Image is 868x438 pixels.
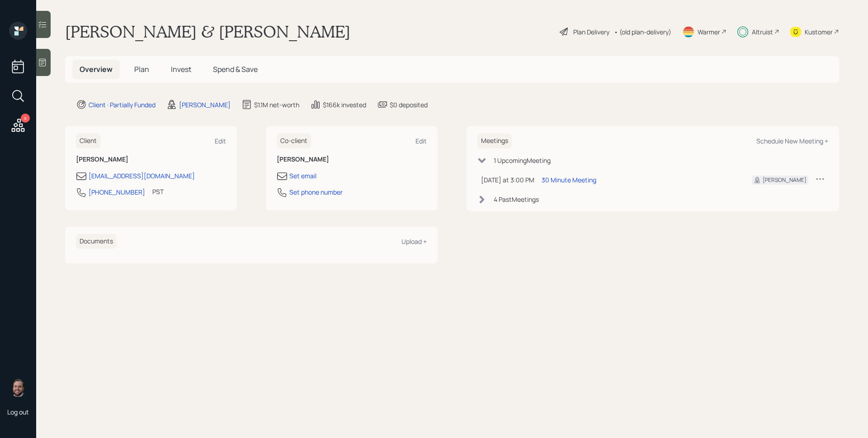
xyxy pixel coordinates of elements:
[542,175,596,185] div: 30 Minute Meeting
[152,187,164,196] div: PST
[76,156,226,163] h6: [PERSON_NAME]
[76,133,100,148] h6: Client
[698,27,720,37] div: Warmer
[89,100,156,109] div: Client · Partially Funded
[277,156,427,163] h6: [PERSON_NAME]
[494,156,551,165] div: 1 Upcoming Meeting
[80,64,113,74] span: Overview
[494,195,539,204] div: 4 Past Meeting s
[215,137,226,145] div: Edit
[805,27,833,37] div: Kustomer
[481,175,534,185] div: [DATE] at 3:00 PM
[289,171,316,181] div: Set email
[7,408,29,416] div: Log out
[277,133,311,148] h6: Co-client
[21,114,30,123] div: 4
[477,133,512,148] h6: Meetings
[65,22,350,42] h1: [PERSON_NAME] & [PERSON_NAME]
[89,171,195,181] div: [EMAIL_ADDRESS][DOMAIN_NAME]
[415,137,427,145] div: Edit
[89,187,145,197] div: [PHONE_NUMBER]
[401,237,427,246] div: Upload +
[763,176,807,184] div: [PERSON_NAME]
[134,64,149,74] span: Plan
[213,64,258,74] span: Spend & Save
[9,379,27,397] img: james-distasi-headshot.png
[752,27,773,37] div: Altruist
[289,187,343,197] div: Set phone number
[179,100,231,109] div: [PERSON_NAME]
[76,234,117,249] h6: Documents
[614,27,671,37] div: • (old plan-delivery)
[573,27,609,37] div: Plan Delivery
[756,137,828,145] div: Schedule New Meeting +
[323,100,366,109] div: $166k invested
[171,64,191,74] span: Invest
[254,100,299,109] div: $1.1M net-worth
[390,100,428,109] div: $0 deposited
